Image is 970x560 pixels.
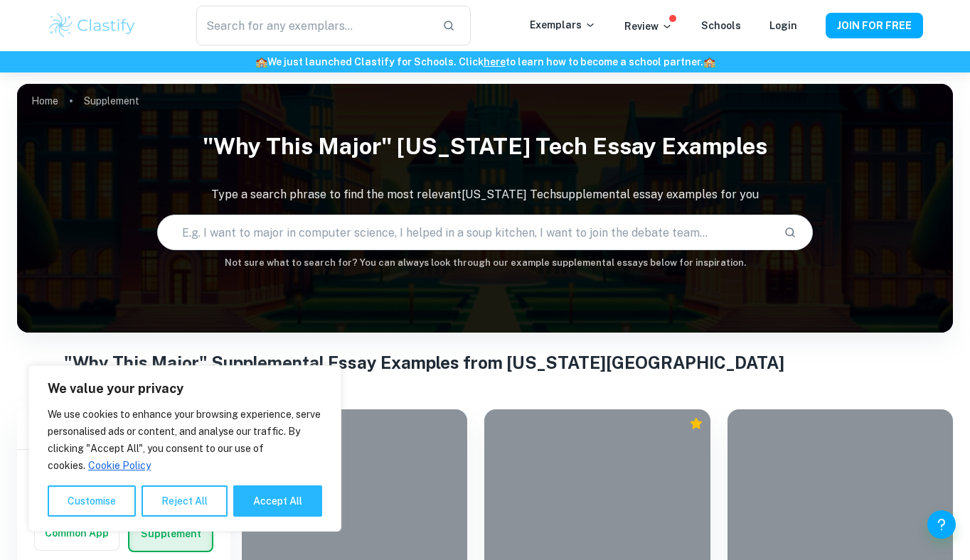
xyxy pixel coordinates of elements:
[84,93,139,109] p: Supplement
[17,409,230,449] h6: Filter exemplars
[31,91,58,111] a: Home
[64,350,906,375] h1: "Why This Major" Supplemental Essay Examples from [US_STATE][GEOGRAPHIC_DATA]
[624,18,673,34] p: Review
[769,20,797,31] a: Login
[689,416,703,431] div: Premium
[17,124,953,169] h1: "Why This Major" [US_STATE] Tech Essay Examples
[530,17,596,33] p: Exemplars
[233,485,322,517] button: Accept All
[142,485,228,517] button: Reject All
[703,56,715,68] span: 🏫
[826,13,923,38] button: JOIN FOR FREE
[255,56,267,68] span: 🏫
[129,517,212,551] button: Supplement
[48,380,322,397] p: We value your privacy
[35,516,119,550] button: Common App
[484,56,506,68] a: here
[17,256,953,270] h6: Not sure what to search for? You can always look through our example supplemental essays below fo...
[927,510,956,539] button: Help and Feedback
[47,11,137,40] img: Clastify logo
[158,212,772,252] input: E.g. I want to major in computer science, I helped in a soup kitchen, I want to join the debate t...
[87,459,151,472] a: Cookie Policy
[48,406,322,474] p: We use cookies to enhance your browsing experience, serve personalised ads or content, and analys...
[28,365,341,532] div: We value your privacy
[196,6,431,45] input: Search for any exemplars...
[701,20,741,31] a: Schools
[48,485,136,517] button: Customise
[778,220,802,244] button: Search
[17,186,953,203] p: Type a search phrase to find the most relevant [US_STATE] Tech supplemental essay examples for you
[3,54,967,70] h6: We just launched Clastify for Schools. Click to learn how to become a school partner.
